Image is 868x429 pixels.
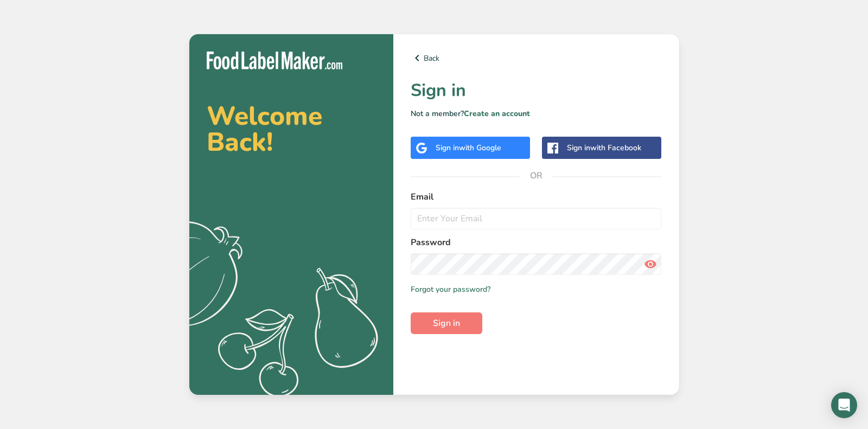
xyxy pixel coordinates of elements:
label: Email [411,190,662,203]
a: Forgot your password? [411,284,490,295]
h1: Sign in [411,78,662,104]
span: Sign in [433,317,460,330]
input: Enter Your Email [411,208,662,229]
a: Create an account [464,108,530,119]
label: Password [411,236,662,249]
button: Sign in [411,312,482,334]
div: Open Intercom Messenger [831,392,857,418]
div: Sign in [567,142,641,153]
img: Food Label Maker [207,52,342,69]
a: Back [411,52,662,65]
p: Not a member? [411,108,662,119]
span: OR [520,159,552,192]
span: with Google [459,143,501,153]
h2: Welcome Back! [207,103,376,155]
span: with Facebook [590,143,641,153]
div: Sign in [436,142,501,153]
